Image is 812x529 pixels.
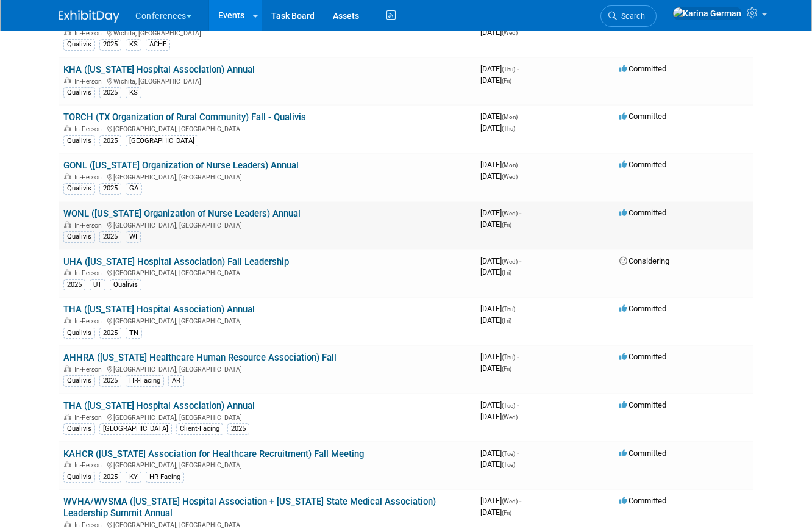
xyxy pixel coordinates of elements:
span: [DATE] [480,76,511,85]
a: AHHRA ([US_STATE] Healthcare Human Resource Association) Fall [63,352,337,363]
span: - [519,256,521,265]
span: (Wed) [502,414,518,420]
span: [DATE] [480,412,518,421]
span: - [517,304,519,313]
span: In-Person [74,414,105,422]
span: [DATE] [480,315,511,325]
span: In-Person [74,461,105,469]
span: (Fri) [502,509,511,516]
div: 2025 [99,39,121,50]
div: [GEOGRAPHIC_DATA], [GEOGRAPHIC_DATA] [63,220,471,229]
span: (Thu) [502,306,515,312]
span: [DATE] [480,496,521,505]
img: Karina German [672,7,742,20]
span: (Tue) [502,402,515,409]
span: - [517,400,519,409]
span: In-Person [74,173,105,181]
span: (Thu) [502,66,515,73]
span: Committed [619,304,666,313]
span: (Wed) [502,210,518,217]
div: Qualivis [63,375,95,386]
span: - [517,64,519,73]
span: (Fri) [502,269,511,276]
div: 2025 [99,231,121,242]
div: 2025 [99,87,121,98]
div: ACHE [146,39,170,50]
span: Committed [619,112,666,121]
span: (Wed) [502,498,518,505]
span: Committed [619,208,666,217]
a: GONL ([US_STATE] Organization of Nurse Leaders) Annual [63,160,299,171]
img: In-Person Event [64,317,71,323]
span: [DATE] [480,400,519,409]
span: - [519,496,521,505]
span: In-Person [74,125,105,133]
span: [DATE] [480,208,521,217]
div: [GEOGRAPHIC_DATA], [GEOGRAPHIC_DATA] [63,364,471,373]
img: In-Person Event [64,269,71,275]
span: [DATE] [480,352,519,361]
img: In-Person Event [64,414,71,420]
div: [GEOGRAPHIC_DATA] [99,423,172,434]
div: 2025 [63,279,85,290]
span: - [517,352,519,361]
a: KAHCR ([US_STATE] Association for Healthcare Recruitment) Fall Meeting [63,448,364,459]
a: THA ([US_STATE] Hospital Association) Annual [63,400,255,411]
img: In-Person Event [64,365,71,372]
span: In-Person [74,317,105,325]
div: HR-Facing [146,472,184,483]
span: - [519,208,521,217]
span: [DATE] [480,256,521,265]
span: [DATE] [480,508,511,517]
a: THA ([US_STATE] Hospital Association) Annual [63,304,255,315]
a: KHA ([US_STATE] Hospital Association) Annual [63,64,255,75]
span: [DATE] [480,171,518,181]
div: Wichita, [GEOGRAPHIC_DATA] [63,76,471,85]
span: - [517,448,519,458]
a: WONL ([US_STATE] Organization of Nurse Leaders) Annual [63,208,301,219]
div: TN [126,328,142,339]
span: (Wed) [502,173,518,180]
div: Client-Facing [176,423,223,434]
div: 2025 [99,328,121,339]
div: 2025 [227,423,249,434]
div: GA [126,183,142,194]
div: Wichita, [GEOGRAPHIC_DATA] [63,27,471,37]
span: (Wed) [502,258,518,265]
img: In-Person Event [64,125,71,131]
span: [DATE] [480,364,511,373]
span: (Mon) [502,162,518,168]
span: (Fri) [502,77,511,84]
div: KS [126,39,141,50]
span: (Mon) [502,113,518,120]
div: [GEOGRAPHIC_DATA], [GEOGRAPHIC_DATA] [63,267,471,277]
div: [GEOGRAPHIC_DATA], [GEOGRAPHIC_DATA] [63,412,471,422]
span: (Tue) [502,450,515,457]
span: [DATE] [480,267,511,276]
div: 2025 [99,472,121,483]
div: [GEOGRAPHIC_DATA], [GEOGRAPHIC_DATA] [63,123,471,133]
span: [DATE] [480,448,519,458]
span: (Thu) [502,125,515,132]
span: [DATE] [480,304,519,313]
span: [DATE] [480,64,519,73]
div: [GEOGRAPHIC_DATA], [GEOGRAPHIC_DATA] [63,459,471,469]
div: HR-Facing [126,375,164,386]
span: Considering [619,256,669,265]
span: Committed [619,352,666,361]
span: In-Person [74,269,105,277]
div: Qualivis [63,231,95,242]
img: In-Person Event [64,221,71,228]
span: (Tue) [502,461,515,468]
img: In-Person Event [64,29,71,35]
span: [DATE] [480,112,521,121]
span: - [519,112,521,121]
span: [DATE] [480,27,518,37]
div: 2025 [99,375,121,386]
span: In-Person [74,29,105,37]
div: Qualivis [110,279,141,290]
img: In-Person Event [64,173,71,179]
div: Qualivis [63,39,95,50]
a: Search [600,5,657,27]
span: Committed [619,160,666,169]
